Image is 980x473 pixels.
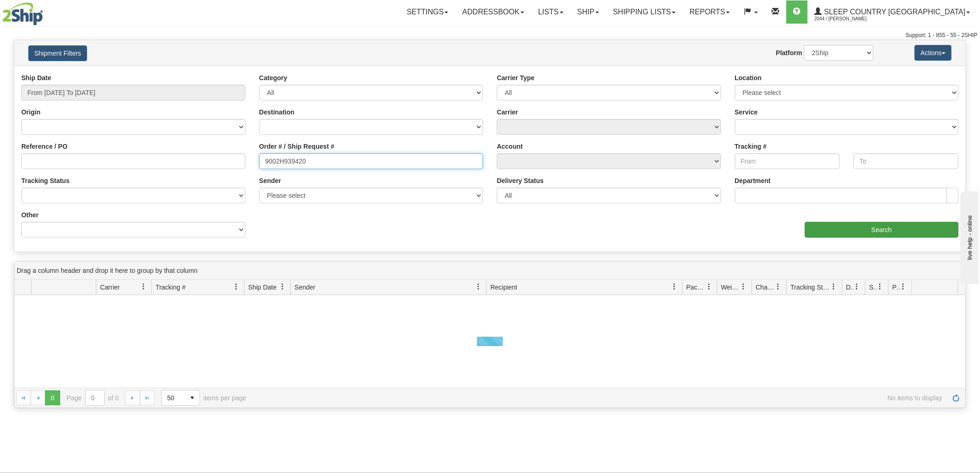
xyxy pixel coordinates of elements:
span: Delivery Status [846,283,854,292]
a: Pickup Status filter column settings [896,279,911,295]
a: Reports [683,0,737,24]
a: Shipping lists [606,0,683,24]
a: Lists [531,0,570,24]
span: Sender [295,283,315,292]
span: select [185,391,200,405]
button: Actions [915,45,952,61]
a: Ship Date filter column settings [275,279,290,295]
div: live help - online [7,8,86,15]
a: Recipient filter column settings [666,279,682,295]
span: Tracking # [156,283,186,292]
a: Charge filter column settings [771,279,786,295]
a: Sender filter column settings [471,279,486,295]
label: Ship Date [21,73,51,82]
span: Ship Date [248,283,276,292]
a: Refresh [949,391,964,405]
label: Reference / PO [21,142,68,151]
span: items per page [161,390,246,406]
button: Shipment Filters [28,45,87,61]
span: Tracking Status [791,283,831,292]
label: Delivery Status [497,176,544,185]
a: Settings [400,0,455,24]
label: Tracking # [735,142,767,151]
span: Charge [756,283,775,292]
span: Sleep Country [GEOGRAPHIC_DATA] [822,8,966,16]
div: Support: 1 - 855 - 55 - 2SHIP [2,32,978,39]
span: Page of 0 [67,390,119,406]
label: Origin [21,107,40,117]
a: Weight filter column settings [736,279,752,295]
label: Category [259,73,288,82]
label: Order # / Ship Request # [259,142,335,151]
input: From [735,153,840,169]
label: Carrier [497,107,518,117]
label: Account [497,142,523,151]
a: Tracking Status filter column settings [826,279,842,295]
span: Page sizes drop down [161,390,200,406]
a: Carrier filter column settings [136,279,151,295]
label: Other [21,210,38,220]
label: Location [735,73,762,82]
span: Pickup Status [892,283,900,292]
div: grid grouping header [14,262,966,280]
span: No items to display [259,394,942,402]
input: To [854,153,959,169]
label: Carrier Type [497,73,534,82]
a: Sleep Country [GEOGRAPHIC_DATA] 2044 / [PERSON_NAME] [808,0,977,24]
a: Addressbook [455,0,531,24]
span: Shipment Issues [869,283,877,292]
iframe: chat widget [959,189,979,284]
input: Search [805,222,959,238]
span: Carrier [100,283,120,292]
span: Weight [721,283,741,292]
label: Tracking Status [21,176,69,185]
label: Service [735,107,758,117]
label: Department [735,176,771,185]
img: logo2044.jpg [2,2,43,25]
a: Tracking # filter column settings [228,279,244,295]
a: Delivery Status filter column settings [849,279,865,295]
a: Shipment Issues filter column settings [873,279,888,295]
span: 50 [167,393,179,403]
label: Destination [259,107,295,117]
span: Page 0 [45,391,60,405]
label: Sender [259,176,281,185]
a: Ship [571,0,606,24]
span: Recipient [490,283,517,292]
span: 2044 / [PERSON_NAME] [815,14,884,24]
span: Packages [686,283,706,292]
label: Platform [776,48,803,57]
a: Packages filter column settings [701,279,717,295]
